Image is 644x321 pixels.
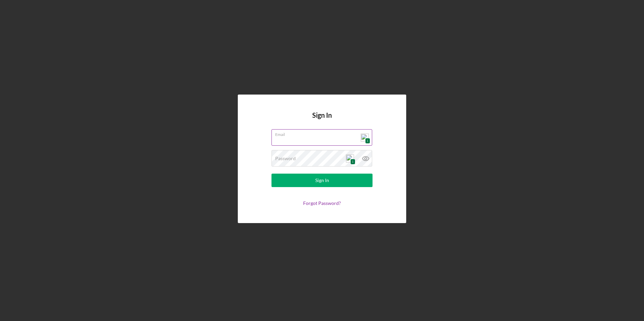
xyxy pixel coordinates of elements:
[350,159,355,165] span: 1
[365,138,370,144] span: 1
[315,174,329,187] div: Sign In
[271,174,373,187] button: Sign In
[275,130,372,137] label: Email
[361,134,369,142] img: npw-badge-icon.svg
[346,154,354,163] img: npw-badge-icon.svg
[275,156,296,161] label: Password
[312,111,332,129] h4: Sign In
[303,200,341,206] a: Forgot Password?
